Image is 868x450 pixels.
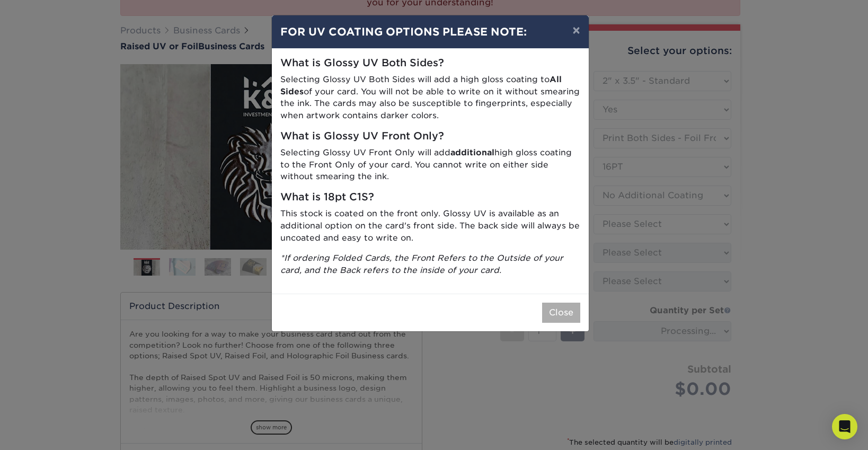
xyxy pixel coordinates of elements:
p: Selecting Glossy UV Both Sides will add a high gloss coating to of your card. You will not be abl... [280,74,580,122]
strong: additional [450,147,494,157]
p: Selecting Glossy UV Front Only will add high gloss coating to the Front Only of your card. You ca... [280,147,580,183]
h4: FOR UV COATING OPTIONS PLEASE NOTE: [280,24,580,40]
strong: All Sides [280,74,562,96]
i: *If ordering Folded Cards, the Front Refers to the Outside of your card, and the Back refers to t... [280,253,563,275]
p: This stock is coated on the front only. Glossy UV is available as an additional option on the car... [280,208,580,244]
div: Open Intercom Messenger [832,414,857,439]
h5: What is 18pt C1S? [280,191,580,204]
h5: What is Glossy UV Both Sides? [280,57,580,69]
button: × [564,15,588,45]
h5: What is Glossy UV Front Only? [280,130,580,143]
button: Close [542,303,580,323]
